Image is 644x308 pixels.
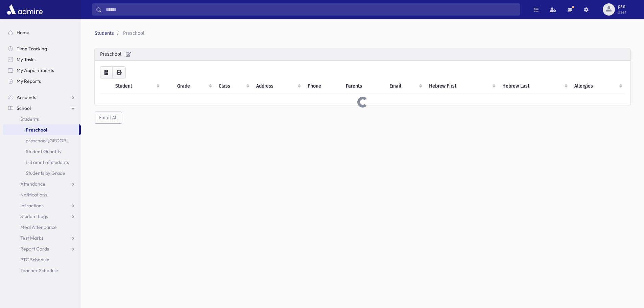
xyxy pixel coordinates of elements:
a: Notifications [3,189,81,200]
span: psn [618,4,626,9]
th: Email [385,78,425,94]
a: 1-8 amnt of students [3,157,81,168]
span: Accounts [17,94,36,100]
th: Hebrew Last [498,78,571,94]
a: Students by Grade [3,168,81,179]
th: Allergies [570,78,625,94]
a: Infractions [3,200,81,211]
nav: breadcrumb [95,30,628,37]
a: Test Marks [3,233,81,243]
span: School [17,105,31,111]
a: Meal Attendance [3,222,81,233]
span: Attendance [20,181,45,187]
a: My Appointments [3,65,81,76]
a: preschool [GEOGRAPHIC_DATA] [3,135,81,146]
button: Print [112,66,126,78]
th: Parents [342,78,385,94]
a: Attendance [3,179,81,189]
button: Email All [95,112,122,124]
a: My Reports [3,76,81,87]
span: My Appointments [17,67,54,73]
a: Teacher Schedule [3,265,81,276]
span: Time Tracking [17,46,47,52]
button: CSV [100,66,113,78]
img: AdmirePro [5,3,44,16]
a: PTC Schedule [3,254,81,265]
th: Phone [304,78,342,94]
th: Address [252,78,304,94]
a: Preschool [3,124,79,135]
th: Student [111,78,162,94]
span: My Tasks [17,56,35,63]
span: Meal Attendance [20,224,57,230]
div: Preschool [95,48,630,61]
a: Time Tracking [3,43,81,54]
a: School [3,103,81,114]
a: My Tasks [3,54,81,65]
th: Hebrew First [425,78,498,94]
span: My Reports [17,78,41,84]
span: PTC Schedule [20,257,49,263]
a: Report Cards [3,243,81,254]
th: Grade [173,78,214,94]
span: User [618,9,626,15]
span: Preschool [123,30,144,36]
input: Search [102,3,520,16]
span: Notifications [20,192,47,198]
span: Report Cards [20,246,49,252]
span: Teacher Schedule [20,267,58,274]
a: Student Quantity [3,146,81,157]
a: Home [3,27,81,38]
span: Home [17,29,29,35]
a: Students [3,114,81,124]
span: Test Marks [20,235,43,241]
span: Students [20,116,39,122]
span: Student Logs [20,213,48,219]
a: Student Logs [3,211,81,222]
a: Students [95,30,114,36]
span: Infractions [20,203,44,209]
th: Class [215,78,253,94]
a: Accounts [3,92,81,103]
